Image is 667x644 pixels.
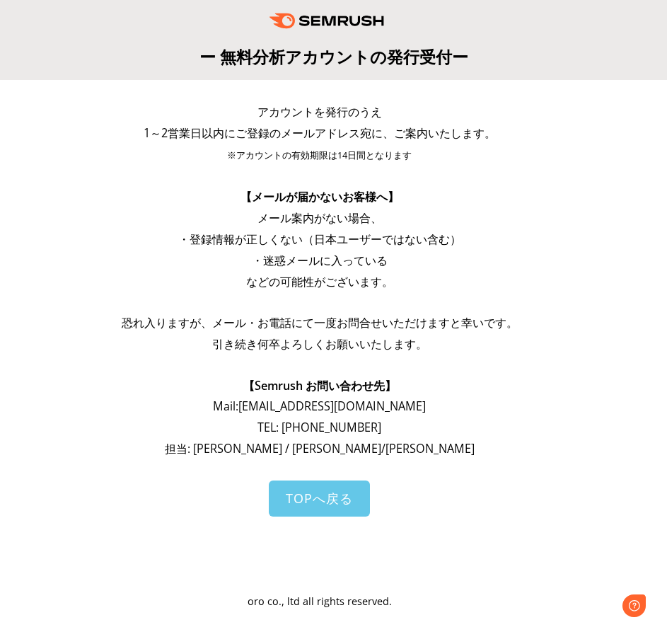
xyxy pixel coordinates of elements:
[257,104,382,120] span: アカウントを発行のうえ
[248,594,392,608] span: oro co., ltd all rights reserved.
[122,315,518,330] span: 恐れ入りますが、メール・お電話にて一度お問合せいただけますと幸いです。
[240,189,399,205] span: 【メールが届かないお客様へ】
[252,253,388,268] span: ・迷惑メールに入っている
[243,378,396,393] span: 【Semrush お問い合わせ先】
[257,420,381,435] span: TEL: [PHONE_NUMBER]
[257,210,382,226] span: メール案内がない場合、
[144,125,496,141] span: 1～2営業日以内にご登録のメールアドレス宛に、ご案内いたします。
[541,589,651,628] iframe: Help widget launcher
[269,481,370,517] a: TOPへ戻る
[286,490,353,507] span: TOPへ戻る
[212,336,427,352] span: 引き続き何卒よろしくお願いいたします。
[227,149,412,161] span: ※アカウントの有効期限は14日間となります
[165,441,475,456] span: 担当: [PERSON_NAME] / [PERSON_NAME]/[PERSON_NAME]
[199,45,468,68] span: ー 無料分析アカウントの発行受付ー
[178,231,461,247] span: ・登録情報が正しくない（日本ユーザーではない含む）
[246,274,393,289] span: などの可能性がございます。
[213,398,426,414] span: Mail: [EMAIL_ADDRESS][DOMAIN_NAME]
